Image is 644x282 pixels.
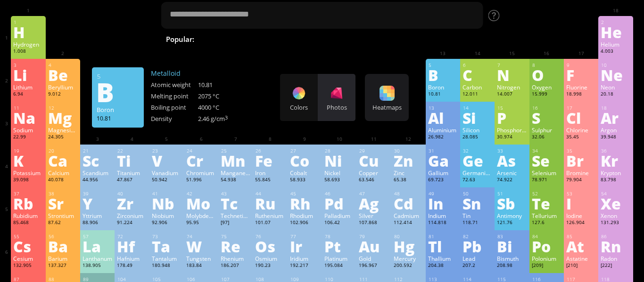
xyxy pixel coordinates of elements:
[48,169,78,177] div: Calcium
[359,262,388,270] div: 196.967
[601,239,630,254] div: Rn
[166,33,201,46] div: Popular:
[601,191,630,197] div: 54
[566,212,596,219] div: Iodine
[428,262,458,270] div: 204.38
[566,219,596,227] div: 126.904
[462,67,492,82] div: C
[152,196,182,211] div: Nb
[221,177,250,184] div: 54.938
[497,134,527,141] div: 30.974
[256,148,285,154] div: 26
[428,212,458,219] div: Indium
[497,91,527,98] div: 14.007
[14,234,43,240] div: 55
[152,234,182,240] div: 73
[429,234,458,240] div: 81
[14,62,43,68] div: 3
[110,225,154,234] div: 72
[428,177,458,184] div: 69.723
[601,255,630,262] div: Radon
[290,191,320,197] div: 45
[290,196,320,211] div: Rh
[151,103,198,112] div: Boiling point
[394,196,423,211] div: Cd
[359,255,388,262] div: Gold
[186,255,216,262] div: Tungsten
[359,196,388,211] div: Ag
[48,134,78,141] div: 24.305
[429,148,458,154] div: 31
[394,255,423,262] div: Mercury
[566,134,596,141] div: 35.45
[428,67,458,82] div: B
[83,177,112,184] div: 44.956
[532,83,561,91] div: Oxygen
[566,239,596,254] div: At
[601,219,630,227] div: 131.293
[221,153,250,168] div: Mn
[601,212,630,219] div: Xenon
[532,196,561,211] div: Te
[49,234,78,240] div: 56
[48,83,78,91] div: Beryllium
[532,126,561,134] div: Sulphur
[49,148,78,154] div: 20
[221,212,250,219] div: Technetium
[532,239,561,254] div: Po
[290,177,320,184] div: 58.933
[152,239,182,254] div: Ta
[255,196,285,211] div: Ru
[601,105,630,111] div: 18
[255,153,285,168] div: Fe
[359,234,388,240] div: 79
[83,219,112,227] div: 88.906
[152,177,182,184] div: 50.942
[394,219,423,227] div: 112.414
[97,105,139,114] div: Boron
[566,196,596,211] div: I
[151,114,198,123] div: Density
[428,169,458,177] div: Gallium
[221,255,250,262] div: Rhenium
[532,134,561,141] div: 32.06
[97,72,139,81] div: 5
[532,177,561,184] div: 78.971
[152,169,182,177] div: Vanadium
[83,239,112,254] div: La
[497,126,527,134] div: Phosphorus
[109,256,154,267] div: Hafnium
[601,169,630,177] div: Krypton
[497,239,527,254] div: Bi
[48,153,78,168] div: Ca
[290,234,320,240] div: 77
[462,262,492,270] div: 207.2
[48,219,78,227] div: 87.62
[13,67,43,82] div: Li
[567,191,596,197] div: 53
[324,239,354,254] div: Pt
[13,48,43,56] div: 1.008
[186,196,216,211] div: Mo
[429,191,458,197] div: 49
[428,91,458,98] div: 10.81
[14,191,43,197] div: 37
[256,234,285,240] div: 76
[324,177,354,184] div: 58.693
[601,177,630,184] div: 83.798
[429,105,458,111] div: 13
[497,153,527,168] div: As
[566,153,596,168] div: Br
[394,169,423,177] div: Zinc
[48,239,78,254] div: Ba
[152,262,182,270] div: 180.948
[359,169,388,177] div: Copper
[359,177,388,184] div: 63.546
[117,153,147,168] div: Ti
[221,196,250,211] div: Tc
[601,62,630,68] div: 10
[463,62,492,68] div: 6
[255,169,285,177] div: Iron
[566,255,596,262] div: Astatine
[428,255,458,262] div: Thallium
